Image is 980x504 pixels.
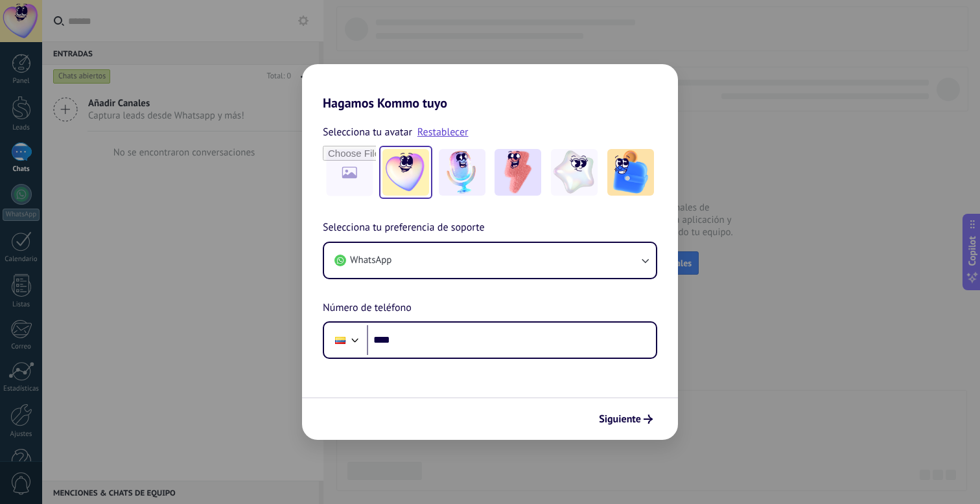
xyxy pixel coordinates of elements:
span: Siguiente [599,415,641,424]
span: Selecciona tu avatar [323,124,412,141]
a: Restablecer [417,126,469,139]
button: Siguiente [593,408,659,430]
img: -3.jpeg [495,149,541,196]
span: Selecciona tu preferencia de soporte [323,220,485,236]
span: Número de teléfono [323,300,412,317]
h2: Hagamos Kommo tuyo [302,64,678,111]
img: -1.jpeg [382,149,429,196]
img: -4.jpeg [551,149,598,196]
img: -2.jpeg [439,149,485,196]
img: -5.jpeg [607,149,654,196]
button: WhatsApp [324,243,656,278]
div: Ecuador: + 593 [328,326,353,354]
span: WhatsApp [350,254,391,267]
